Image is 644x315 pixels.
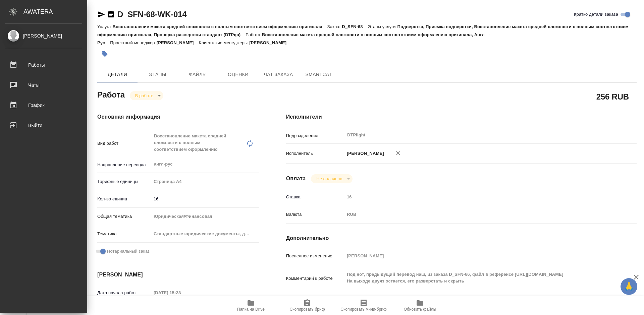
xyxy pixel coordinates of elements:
[279,296,335,315] button: Скопировать бриф
[151,194,259,204] input: ✎ Введи что-нибудь
[340,307,386,312] span: Скопировать мини-бриф
[344,251,607,261] input: Пустое поле
[262,70,294,79] span: Чат заказа
[130,91,163,100] div: В работе
[286,234,637,242] h4: Дополнительно
[151,211,259,222] div: Юридическая/Финансовая
[311,174,352,183] div: В работе
[286,175,306,183] h4: Оплата
[5,100,82,110] div: График
[107,248,150,255] span: Нотариальный заказ
[97,290,151,296] p: Дата начала работ
[5,80,82,90] div: Чаты
[314,176,344,182] button: Не оплачена
[157,40,199,45] p: [PERSON_NAME]
[286,150,344,157] p: Исполнитель
[344,296,607,307] textarea: /Clients/ООО МКК «СимплФинанс»/Orders/D_SFN-68/DTP/D_SFN-68-WK-014
[621,278,637,295] button: 🙏
[286,211,344,218] p: Валюта
[237,307,265,312] span: Папка на Drive
[344,269,607,287] textarea: Под нот, предыдущий перевод наш, из заказа D_SFN-66, файл в референсе [URL][DOMAIN_NAME] На выход...
[286,113,637,121] h4: Исполнители
[391,146,406,161] button: Удалить исполнителя
[151,176,259,187] div: Страница А4
[404,307,436,312] span: Обновить файлы
[97,213,151,220] p: Общая тематика
[222,70,254,79] span: Оценки
[2,77,86,93] a: Чаты
[574,11,618,18] span: Кратко детали заказа
[117,10,186,19] a: D_SFN-68-WK-014
[344,192,607,202] input: Пустое поле
[286,132,344,139] p: Подразделение
[97,47,112,61] button: Добавить тэг
[151,228,259,240] div: Стандартные юридические документы, договоры, уставы
[97,88,125,100] h2: Работа
[327,24,342,29] p: Заказ:
[97,271,259,279] h4: [PERSON_NAME]
[97,113,259,121] h4: Основная информация
[142,70,174,79] span: Этапы
[110,40,156,45] p: Проектный менеджер
[5,32,82,40] div: [PERSON_NAME]
[107,10,115,18] button: Скопировать ссылку
[97,32,490,45] p: Восстановление макета средней сложности с полным соответствием оформлению оригинала, Англ → Рус
[286,275,344,282] p: Комментарий к работе
[97,178,151,185] p: Тарифные единицы
[23,5,87,18] div: AWATERA
[97,140,151,147] p: Вид работ
[97,231,151,237] p: Тематика
[392,296,448,315] button: Обновить файлы
[303,70,335,79] span: SmartCat
[289,307,325,312] span: Скопировать бриф
[342,24,368,29] p: D_SFN-68
[2,117,86,134] a: Выйти
[101,70,133,79] span: Детали
[286,253,344,259] p: Последнее изменение
[97,162,151,168] p: Направление перевода
[223,296,279,315] button: Папка на Drive
[368,24,397,29] p: Этапы услуги
[199,40,250,45] p: Клиентские менеджеры
[344,209,607,220] div: RUB
[249,40,291,45] p: [PERSON_NAME]
[97,24,112,29] p: Услуга
[182,70,214,79] span: Файлы
[151,288,210,298] input: Пустое поле
[286,194,344,200] p: Ставка
[5,60,82,70] div: Работы
[97,196,151,202] p: Кол-во единиц
[246,32,262,37] p: Работа
[344,150,384,157] p: [PERSON_NAME]
[596,91,629,102] h2: 256 RUB
[133,93,155,99] button: В работе
[2,57,86,73] a: Работы
[5,120,82,130] div: Выйти
[335,296,392,315] button: Скопировать мини-бриф
[112,24,327,29] p: Восстановление макета средней сложности с полным соответствием оформлению оригинала
[2,97,86,114] a: График
[97,10,105,18] button: Скопировать ссылку для ЯМессенджера
[623,279,635,294] span: 🙏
